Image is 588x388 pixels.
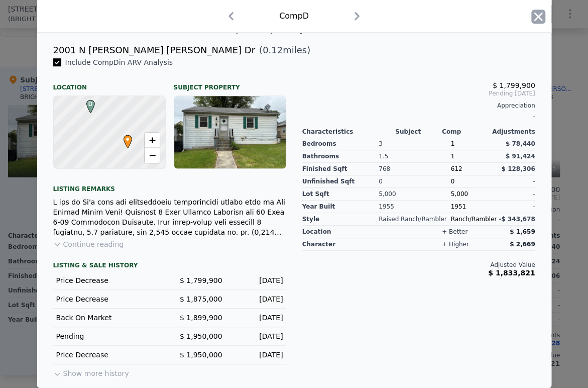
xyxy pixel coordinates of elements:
[395,128,442,136] div: Subject
[302,213,379,226] div: Style
[302,89,535,98] span: Pending [DATE]
[488,269,535,277] span: $ 1,833,821
[442,128,489,136] div: Comp
[302,175,379,188] div: Unfinished Sqft
[451,213,497,226] div: Ranch/Rambler
[53,364,129,378] button: Show more history
[302,110,535,124] div: -
[180,332,222,340] span: $ 1,950,000
[451,201,497,213] div: 1951
[506,153,535,160] span: $ 91,424
[379,213,451,226] div: Raised Ranch/Rambler
[56,350,162,360] div: Price Decrease
[279,10,309,22] div: Comp D
[451,140,455,147] span: 1
[145,148,160,163] a: Zoom out
[180,314,222,322] span: $ 1,899,900
[302,102,535,110] div: Appreciation
[230,331,283,341] div: [DATE]
[84,100,97,109] span: D
[84,100,90,106] div: D
[379,150,451,163] div: 1.5
[145,133,160,148] a: Zoom in
[56,331,162,341] div: Pending
[442,228,467,236] div: + better
[174,75,286,91] div: Subject Property
[379,138,451,150] div: 3
[497,188,535,201] div: -
[61,58,177,66] span: Include Comp D in ARV Analysis
[451,150,497,163] div: 1
[255,43,310,57] span: ( miles)
[499,216,535,223] span: -$ 343,678
[180,351,222,359] span: $ 1,950,000
[56,313,162,323] div: Back On Market
[53,261,286,271] div: LISTING & SALE HISTORY
[489,128,535,136] div: Adjustments
[379,163,451,175] div: 768
[56,294,162,304] div: Price Decrease
[451,178,455,185] span: 0
[510,228,535,235] span: $ 1,659
[180,276,222,284] span: $ 1,799,900
[263,45,283,55] span: 0.12
[230,350,283,360] div: [DATE]
[53,239,124,249] button: Continue reading
[379,201,451,213] div: 1955
[506,140,535,147] span: $ 78,440
[302,226,396,238] div: location
[302,150,379,163] div: Bathrooms
[302,128,396,136] div: Characteristics
[302,188,379,201] div: Lot Sqft
[121,135,127,141] div: •
[230,275,283,285] div: [DATE]
[302,261,535,269] div: Adjusted Value
[451,165,462,172] span: 612
[302,163,379,175] div: Finished Sqft
[442,240,469,248] div: + higher
[379,188,451,201] div: 5,000
[230,313,283,323] div: [DATE]
[56,275,162,285] div: Price Decrease
[149,134,155,146] span: +
[302,238,396,251] div: character
[53,43,255,57] div: 2001 N [PERSON_NAME] [PERSON_NAME] Dr
[497,201,535,213] div: -
[497,175,535,188] div: -
[493,81,535,89] span: $ 1,799,900
[451,190,468,198] span: 5,000
[302,138,379,150] div: Bedrooms
[53,75,166,91] div: Location
[510,241,535,248] span: $ 2,669
[121,132,135,147] span: •
[302,201,379,213] div: Year Built
[501,165,535,172] span: $ 128,306
[53,197,286,237] div: L ips do Si'a cons adi elitseddoeiu temporincidi utlabo etdo ma Ali Enimad Minim Veni! Quisnost 8...
[180,295,222,303] span: $ 1,875,000
[379,175,451,188] div: 0
[230,294,283,304] div: [DATE]
[53,177,286,193] div: Listing remarks
[149,149,155,161] span: −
